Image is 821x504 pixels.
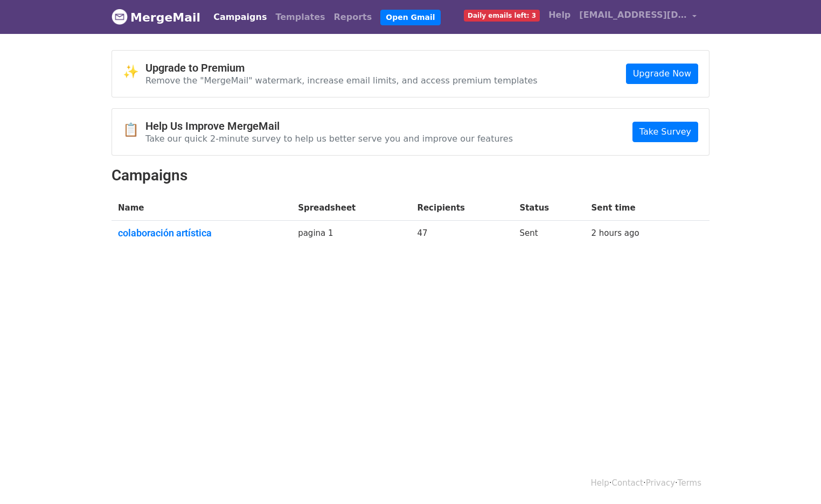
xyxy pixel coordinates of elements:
h4: Help Us Improve MergeMail [145,120,513,132]
th: Name [112,195,291,221]
a: Contact [612,478,643,488]
a: Help [591,478,609,488]
a: MergeMail [112,6,200,29]
td: pagina 1 [291,221,410,250]
a: Upgrade Now [626,64,698,84]
td: Sent [513,221,585,250]
span: ✨ [123,64,145,80]
span: [EMAIL_ADDRESS][DOMAIN_NAME] [579,9,687,22]
th: Spreadsheet [291,195,410,221]
a: Take Survey [632,122,698,142]
a: 2 hours ago [592,228,639,238]
p: Remove the "MergeMail" watermark, increase email limits, and access premium templates [145,75,538,86]
img: MergeMail logo [112,9,128,25]
a: [EMAIL_ADDRESS][DOMAIN_NAME] [575,4,701,30]
a: Daily emails left: 3 [460,4,544,26]
a: colaboración artística [118,227,285,239]
a: Help [544,4,575,26]
a: Privacy [646,478,675,488]
th: Recipients [410,195,513,221]
a: Terms [678,478,701,488]
td: 47 [410,221,513,250]
a: Campaigns [209,6,271,28]
h4: Upgrade to Premium [145,61,538,74]
span: 📋 [123,122,145,138]
a: Open Gmail [380,10,440,25]
th: Status [513,195,585,221]
a: Templates [271,6,329,28]
a: Reports [330,6,377,28]
span: Daily emails left: 3 [464,10,540,22]
th: Sent time [585,195,688,221]
h2: Campaigns [112,166,709,185]
p: Take our quick 2-minute survey to help us better serve you and improve our features [145,133,513,144]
